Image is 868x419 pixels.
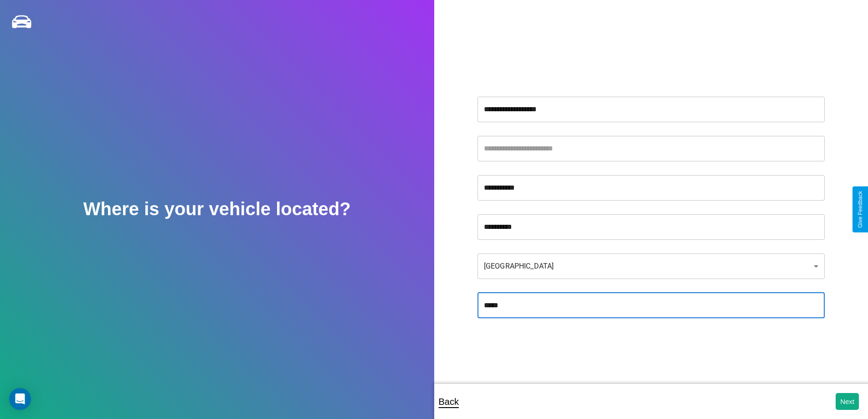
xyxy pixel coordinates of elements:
[478,253,825,279] div: [GEOGRAPHIC_DATA]
[857,191,863,228] div: Give Feedback
[836,393,859,410] button: Next
[83,199,351,219] h2: Where is your vehicle located?
[439,393,459,410] p: Back
[9,388,31,410] div: Open Intercom Messenger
